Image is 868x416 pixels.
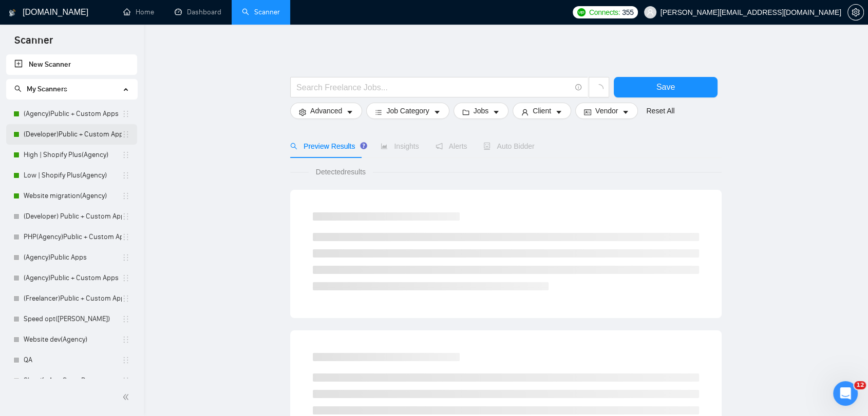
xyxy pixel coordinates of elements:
a: homeHome [123,8,154,16]
span: 12 [854,381,866,389]
span: caret-down [622,108,629,116]
span: holder [122,171,130,180]
span: setting [299,108,306,116]
span: holder [122,192,130,200]
a: PHP(Agency)Public + Custom Apps [24,227,122,247]
button: folderJobscaret-down [454,103,509,119]
span: idcard [584,108,591,116]
span: holder [122,356,130,364]
button: userClientcaret-down [513,103,571,119]
button: Save [614,77,718,97]
a: Website dev(Agency) [24,329,122,350]
button: setting [847,4,864,21]
span: holder [122,274,130,282]
li: (Agency)Public + Custom Apps [6,268,137,288]
span: caret-down [433,108,441,116]
span: search [14,85,22,92]
li: QA [6,350,137,370]
a: QA [24,350,122,370]
li: Speed opt(Alexey) [6,309,137,329]
span: bars [375,108,382,116]
a: Shopify App Store D [24,370,122,391]
span: Auto Bidder [483,142,534,150]
iframe: Intercom live chat [833,381,858,406]
span: area-chart [381,143,388,150]
span: search [290,143,297,150]
li: Website migration(Agency) [6,186,137,206]
li: (Freelancer)Public + Custom Apps [6,288,137,309]
span: holder [122,233,130,241]
li: Shopify App Store D [6,370,137,391]
a: Website migration(Agency) [24,186,122,206]
button: idcardVendorcaret-down [575,103,638,119]
a: Speed opt([PERSON_NAME]) [24,309,122,329]
span: user [521,108,529,116]
a: (Developer)Public + Custom Apps [24,124,122,145]
a: (Freelancer)Public + Custom Apps [24,288,122,309]
a: Reset All [646,105,674,116]
li: Low | Shopify Plus(Agency) [6,165,137,186]
span: holder [122,315,130,323]
span: info-circle [575,84,582,91]
button: settingAdvancedcaret-down [290,103,362,119]
span: Save [656,81,675,93]
a: (Developer) Public + Custom Apps [24,206,122,227]
a: High | Shopify Plus(Agency) [24,145,122,165]
span: double-left [122,392,133,402]
span: Client [533,105,551,116]
span: Alerts [436,142,467,150]
a: New Scanner [14,54,129,75]
span: holder [122,212,130,221]
span: loading [594,84,603,93]
span: Insights [381,142,419,150]
span: Advanced [310,105,342,116]
span: My Scanners [27,85,67,93]
input: Search Freelance Jobs... [296,81,571,94]
li: Website dev(Agency) [6,329,137,350]
span: holder [122,151,130,159]
span: Job Category [386,105,429,116]
span: holder [122,335,130,344]
span: My Scanners [14,85,67,93]
a: dashboardDashboard [175,8,221,16]
li: (Agency)Public Apps [6,247,137,268]
span: caret-down [555,108,562,116]
span: Connects: [589,7,620,18]
span: holder [122,110,130,118]
a: (Agency)Public + Custom Apps [24,104,122,124]
li: (Developer) Public + Custom Apps [6,206,137,227]
li: High | Shopify Plus(Agency) [6,145,137,165]
li: (Developer)Public + Custom Apps [6,124,137,145]
a: setting [847,8,864,16]
span: robot [483,143,490,150]
span: 355 [622,7,633,18]
img: upwork-logo.png [577,8,586,16]
span: holder [122,130,130,138]
li: (Agency)Public + Custom Apps [6,104,137,124]
span: folder [462,108,469,116]
span: Jobs [474,105,489,116]
span: user [647,9,654,16]
a: (Agency)Public + Custom Apps [24,268,122,288]
button: barsJob Categorycaret-down [366,103,449,119]
div: Tooltip anchor [359,141,368,150]
span: Preview Results [290,142,364,150]
span: notification [436,143,443,150]
span: caret-down [493,108,500,116]
span: caret-down [346,108,353,116]
span: holder [122,377,130,385]
span: holder [122,294,130,303]
img: logo [9,5,16,21]
li: New Scanner [6,54,137,75]
span: Detected results [309,166,373,177]
span: Vendor [595,105,618,116]
span: Scanner [6,33,61,54]
a: searchScanner [242,8,280,16]
a: Low | Shopify Plus(Agency) [24,165,122,186]
a: (Agency)Public Apps [24,247,122,268]
li: PHP(Agency)Public + Custom Apps [6,227,137,247]
span: holder [122,253,130,262]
